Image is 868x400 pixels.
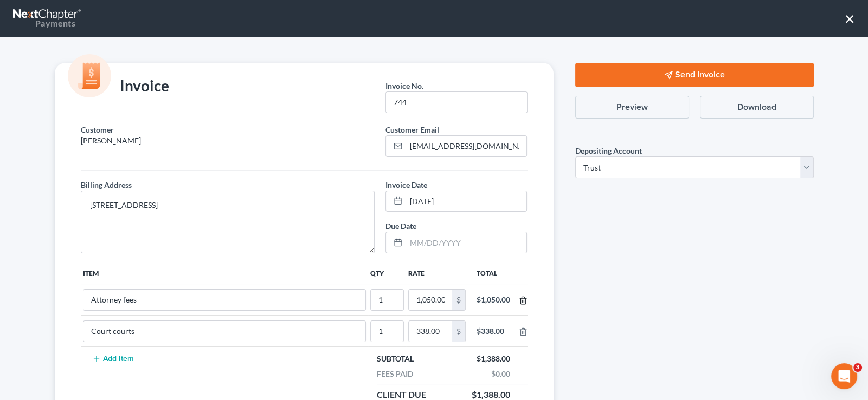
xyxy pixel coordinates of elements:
[368,262,406,284] th: Qty
[371,369,419,379] div: Fees Paid
[385,125,439,134] span: Customer Email
[386,92,526,113] input: --
[452,290,465,310] div: $
[477,326,510,337] div: $338.00
[468,262,519,284] th: Total
[406,191,526,212] input: MM/DD/YYYY
[81,124,114,135] label: Customer
[575,96,689,119] button: Preview
[409,321,452,342] input: 0.00
[385,81,423,90] span: Invoice No.
[83,290,365,310] input: --
[471,353,516,364] div: $1,388.00
[477,294,510,305] div: $1,050.00
[406,232,526,253] input: MM/DD/YYYY
[75,76,175,97] div: Invoice
[385,180,427,189] span: Invoice Date
[406,262,468,284] th: Rate
[371,321,403,342] input: --
[81,180,132,189] span: Billing Address
[68,54,111,97] img: icon-money-cc55cd5b71ee43c44ef0efbab91310903cbf28f8221dba23c0d5ca797e203e98.svg
[371,353,419,364] div: Subtotal
[845,10,855,27] button: ×
[486,369,516,379] div: $0.00
[575,146,642,155] span: Depositing Account
[700,96,814,119] button: Download
[81,262,368,284] th: Item
[452,321,465,342] div: $
[853,363,862,372] span: 3
[575,63,814,87] button: Send Invoice
[409,290,452,310] input: 0.00
[13,17,75,29] div: Payments
[83,321,365,342] input: --
[406,136,526,156] input: Enter email...
[13,5,82,31] a: Payments
[371,290,403,310] input: --
[81,135,375,146] p: [PERSON_NAME]
[89,355,137,363] button: Add Item
[385,220,416,232] label: Due Date
[831,363,857,389] iframe: Intercom live chat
